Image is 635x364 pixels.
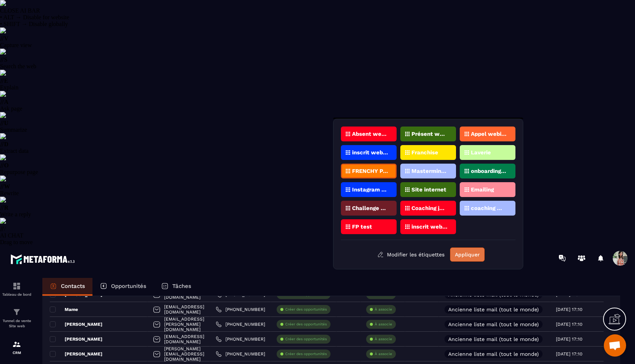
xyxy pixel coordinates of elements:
[556,351,582,357] p: [DATE] 17:10
[216,306,265,312] a: [PHONE_NUMBER]
[216,321,265,327] a: [PHONE_NUMBER]
[12,340,21,349] img: formation
[448,351,539,357] p: Ancienne liste mail (tout le monde)
[604,334,626,357] div: Ouvrir le chat
[285,307,327,312] p: Créer des opportunités
[12,282,21,291] img: formation
[450,247,485,262] button: Appliquer
[285,322,327,327] p: Créer des opportunités
[2,351,32,355] p: CRM
[448,322,539,327] p: Ancienne liste mail (tout le monde)
[2,334,32,360] a: formationformationCRM
[2,276,32,302] a: formationformationTableau de bord
[154,278,199,296] a: Tâches
[61,283,85,289] p: Contacts
[172,283,191,289] p: Tâches
[50,306,78,312] p: Mame
[375,337,392,342] p: À associe
[448,337,539,342] p: Ancienne liste mail (tout le monde)
[375,307,392,312] p: À associe
[12,308,21,317] img: formation
[216,336,265,342] a: [PHONE_NUMBER]
[50,336,102,342] p: [PERSON_NAME]
[372,248,450,261] button: Modifier les étiquettes
[50,321,102,327] p: [PERSON_NAME]
[216,351,265,357] a: [PHONE_NUMBER]
[50,351,102,357] p: [PERSON_NAME]
[285,337,327,342] p: Créer des opportunités
[2,318,32,329] p: Tunnel de vente Site web
[2,292,32,296] p: Tableau de bord
[448,307,539,312] p: Ancienne liste mail (tout le monde)
[375,351,392,357] p: À associe
[556,337,582,342] p: [DATE] 17:10
[285,351,327,357] p: Créer des opportunités
[556,307,582,312] p: [DATE] 17:10
[2,302,32,334] a: formationformationTunnel de vente Site web
[556,322,582,327] p: [DATE] 17:10
[111,283,146,289] p: Opportunités
[375,322,392,327] p: À associe
[42,278,92,296] a: Contacts
[10,252,77,266] img: logo
[92,278,154,296] a: Opportunités
[448,292,539,297] p: Ancienne liste mail (tout le monde)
